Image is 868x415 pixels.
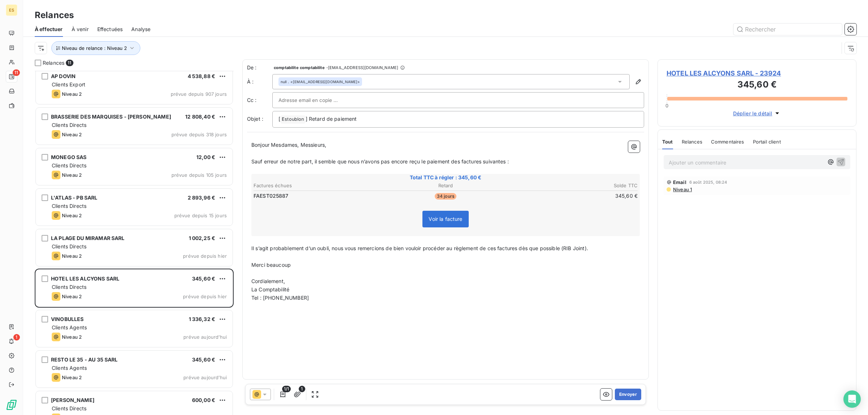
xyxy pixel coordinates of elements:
[192,275,215,282] span: 345,60 €
[251,142,326,148] span: Bonjour Mesdames, Messieurs,
[251,295,309,301] span: Tel : [PHONE_NUMBER]
[192,356,215,363] span: 345,60 €
[43,59,64,67] span: Relances
[183,294,227,299] span: prévue depuis hier
[52,365,87,371] span: Clients Agents
[247,64,272,71] span: De :
[382,182,509,189] th: Retard
[672,187,692,192] span: Niveau 1
[62,375,82,380] span: Niveau 2
[62,91,82,97] span: Niveau 2
[278,95,356,106] input: Adresse email en copie ...
[247,97,272,104] label: Cc :
[35,9,74,22] h3: Relances
[510,182,638,189] th: Solde TTC
[66,60,73,66] span: 11
[62,172,82,178] span: Niveau 2
[251,278,285,284] span: Cordialement,
[171,172,227,178] span: prévue depuis 105 jours
[131,26,150,33] span: Analyse
[185,114,215,120] span: 12 808,40 €
[6,4,17,16] div: ES
[72,26,89,33] span: À venir
[183,253,227,259] span: prévue depuis hier
[711,139,744,145] span: Commentaires
[189,316,216,322] span: 1 336,32 €
[189,235,216,241] span: 1 002,25 €
[673,179,686,185] span: Email
[183,334,227,340] span: prévue aujourd’hui
[192,397,215,403] span: 600,00 €
[435,193,456,200] span: 34 jours
[251,286,289,292] span: La Comptabilité
[52,284,86,290] span: Clients Directs
[251,262,291,268] span: Merci beaucoup
[6,71,17,82] a: 11
[326,65,398,70] span: - [EMAIL_ADDRESS][DOMAIN_NAME]
[51,397,94,403] span: [PERSON_NAME]
[510,192,638,200] td: 345,60 €
[51,41,140,55] button: Niveau de relance : Niveau 2
[52,162,86,168] span: Clients Directs
[731,109,783,117] button: Déplier le détail
[251,158,509,164] span: Sauf erreur de notre part, il semble que nous n’avons pas encore reçu le paiement des factures su...
[251,245,588,251] span: Il s’agit probablement d’un oubli, nous vous remercions de bien vouloir procéder au règlement de ...
[253,182,381,189] th: Factures échues
[62,294,82,299] span: Niveau 2
[429,216,462,222] span: Voir la facture
[52,203,86,209] span: Clients Directs
[299,386,305,392] span: 1
[733,23,842,35] input: Rechercher
[62,253,82,259] span: Niveau 2
[254,192,289,200] span: FAEST025887
[667,78,847,93] h3: 345,60 €
[13,69,20,76] span: 11
[689,180,727,184] span: 6 août 2025, 08:24
[252,174,639,181] span: Total TTC à régler : 345,60 €
[247,116,263,122] span: Objet :
[51,194,98,201] span: L'ATLAS - PB SARL
[35,26,63,33] span: À effectuer
[188,73,216,79] span: 4 538,88 €
[171,132,227,137] span: prévue depuis 318 jours
[615,389,641,400] button: Envoyer
[281,79,360,84] div: <[EMAIL_ADDRESS][DOMAIN_NAME]>
[682,139,702,145] span: Relances
[753,139,781,145] span: Portail client
[52,243,86,249] span: Clients Directs
[183,375,227,380] span: prévue aujourd’hui
[51,114,171,120] span: BRASSERIE DES MARQUISES - [PERSON_NAME]
[6,399,17,411] img: Logo LeanPay
[188,194,216,201] span: 2 893,96 €
[51,235,125,241] span: LA PLAGE DU MIRAMAR SARL
[662,139,673,145] span: Tout
[52,122,86,128] span: Clients Directs
[282,386,291,392] span: 1/1
[52,324,87,330] span: Clients Agents
[171,91,227,97] span: prévue depuis 907 jours
[843,390,861,408] div: Open Intercom Messenger
[281,115,305,124] span: Estoublon
[62,334,82,340] span: Niveau 2
[51,73,76,79] span: AP DOVIN
[51,154,87,160] span: MONEGO SAS
[174,213,227,218] span: prévue depuis 15 jours
[306,116,357,122] span: ] Retard de paiement
[274,65,325,70] span: comptabilite comptabilite
[35,71,234,415] div: grid
[52,81,85,87] span: Clients Export
[62,132,82,137] span: Niveau 2
[247,78,272,85] label: À :
[62,213,82,218] span: Niveau 2
[51,275,119,282] span: HOTEL LES ALCYONS SARL
[97,26,123,33] span: Effectuées
[13,334,20,341] span: 1
[278,116,280,122] span: [
[62,45,127,51] span: Niveau de relance : Niveau 2
[281,79,289,84] span: null .
[52,405,86,411] span: Clients Directs
[733,110,773,117] span: Déplier le détail
[51,356,118,363] span: RESTO LE 35 - AU 35 SARL
[196,154,215,160] span: 12,00 €
[665,103,668,108] span: 0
